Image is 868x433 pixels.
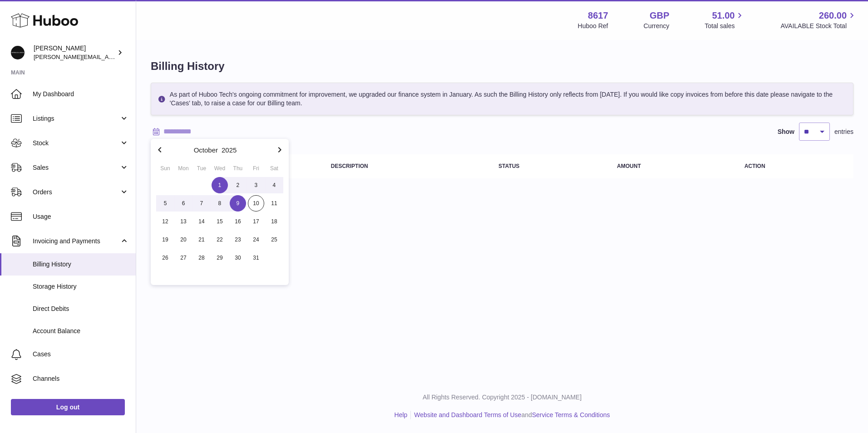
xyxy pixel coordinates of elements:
[644,22,670,30] div: Currency
[712,10,735,22] span: 51.00
[247,176,265,194] button: 3
[175,250,192,266] span: 27
[33,327,129,335] span: Account Balance
[192,164,211,172] div: Tue
[211,231,229,249] button: 22
[174,164,192,172] div: Mon
[780,22,857,30] span: AVAILABLE Stock Total
[212,250,228,266] span: 29
[331,163,368,169] strong: Description
[156,212,174,231] button: 12
[248,231,264,248] span: 24
[705,22,745,30] span: Total sales
[211,164,229,172] div: Wed
[211,194,229,212] button: 8
[230,195,246,212] span: 9
[33,139,119,148] span: Stock
[174,249,192,267] button: 27
[212,213,228,230] span: 15
[266,195,282,212] span: 11
[33,114,119,123] span: Listings
[248,177,264,193] span: 3
[229,176,247,194] button: 2
[247,164,265,172] div: Fri
[265,231,283,249] button: 25
[266,177,282,193] span: 4
[229,194,247,212] button: 9
[33,212,129,221] span: Usage
[395,411,408,418] a: Help
[498,163,519,169] strong: Status
[588,10,608,22] strong: 8617
[229,249,247,267] button: 30
[247,194,265,212] button: 10
[157,250,173,266] span: 26
[175,195,192,212] span: 6
[193,195,210,212] span: 7
[578,22,608,30] div: Huboo Ref
[834,128,853,136] span: entries
[780,10,857,30] a: 260.00 AVAILABLE Stock Total
[212,177,228,193] span: 1
[34,44,115,61] div: [PERSON_NAME]
[532,411,610,418] a: Service Terms & Conditions
[705,10,745,30] a: 51.00 Total sales
[33,282,129,291] span: Storage History
[174,212,192,231] button: 13
[33,260,129,269] span: Billing History
[143,393,861,402] p: All Rights Reserved. Copyright 2025 - [DOMAIN_NAME]
[230,231,246,248] span: 23
[230,250,246,266] span: 30
[33,188,119,197] span: Orders
[229,212,247,231] button: 16
[211,212,229,231] button: 15
[151,59,853,74] h1: Billing History
[230,213,246,230] span: 16
[174,194,192,212] button: 6
[211,176,229,194] button: 1
[192,194,211,212] button: 7
[151,83,853,115] div: As part of Huboo Tech's ongoing commitment for improvement, we upgraded our finance system in Jan...
[617,163,641,169] strong: Amount
[265,194,283,212] button: 11
[414,411,521,418] a: Website and Dashboard Terms of Use
[174,231,192,249] button: 20
[247,231,265,249] button: 24
[11,399,125,415] a: Log out
[248,195,264,212] span: 10
[192,249,211,267] button: 28
[33,350,129,359] span: Cases
[192,231,211,249] button: 21
[248,250,264,266] span: 31
[192,212,211,231] button: 14
[265,176,283,194] button: 4
[193,213,210,230] span: 14
[157,231,173,248] span: 19
[33,163,119,172] span: Sales
[194,147,218,153] button: October
[265,164,283,172] div: Sat
[33,237,119,246] span: Invoicing and Payments
[650,10,669,22] strong: GBP
[247,212,265,231] button: 17
[266,213,282,230] span: 18
[819,10,847,22] span: 260.00
[778,128,794,136] label: Show
[248,213,264,230] span: 17
[156,164,174,172] div: Sun
[175,213,192,230] span: 13
[229,164,247,172] div: Thu
[265,212,283,231] button: 18
[175,231,192,248] span: 20
[33,374,129,383] span: Channels
[222,147,237,153] button: 2025
[193,250,210,266] span: 28
[211,249,229,267] button: 29
[156,231,174,249] button: 19
[212,231,228,248] span: 22
[11,46,25,59] img: Laura.knight@finacta.com
[156,194,174,212] button: 5
[33,90,129,98] span: My Dashboard
[212,195,228,212] span: 8
[33,305,129,313] span: Direct Debits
